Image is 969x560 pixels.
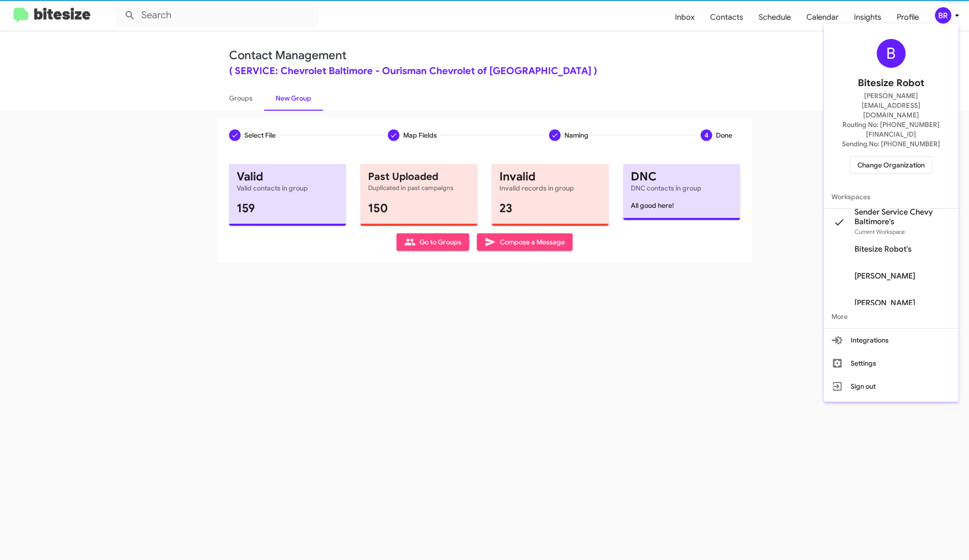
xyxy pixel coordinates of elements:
[854,244,912,254] span: Bitesize Robot's
[854,207,951,227] span: Sender Service Chevy Baltimore's
[854,298,915,308] span: [PERSON_NAME]
[824,305,958,328] span: More
[824,329,958,352] button: Integrations
[858,76,924,91] span: Bitesize Robot
[877,39,905,68] div: B
[850,156,932,174] button: Change Organization
[854,228,905,235] span: Current Workspace
[857,157,924,173] span: Change Organization
[854,271,915,281] span: [PERSON_NAME]
[835,120,947,139] span: Routing No: [PHONE_NUMBER][FINANCIAL_ID]
[824,352,958,375] button: Settings
[824,185,958,208] span: Workspaces
[824,375,958,398] button: Sign out
[835,91,947,120] span: [PERSON_NAME][EMAIL_ADDRESS][DOMAIN_NAME]
[842,139,940,149] span: Sending No: [PHONE_NUMBER]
